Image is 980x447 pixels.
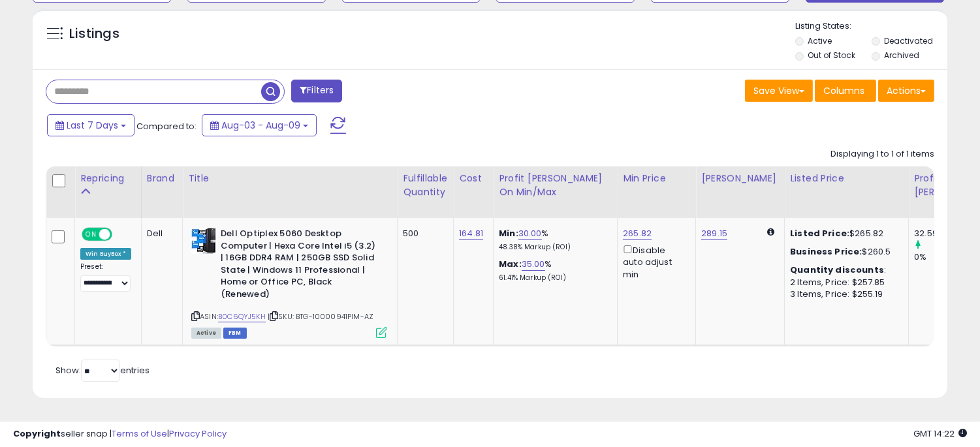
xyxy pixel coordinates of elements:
[623,172,690,185] div: Min Price
[878,80,934,102] button: Actions
[80,262,131,292] div: Preset:
[191,228,387,337] div: ASIN:
[459,172,488,185] div: Cost
[459,227,483,240] a: 164.81
[188,172,392,185] div: Title
[169,427,227,440] a: Privacy Policy
[191,328,221,339] span: All listings currently available for purchase on Amazon
[47,114,134,136] button: Last 7 Days
[745,80,813,102] button: Save View
[790,227,849,239] b: Listed Price:
[499,273,607,283] p: 61.41% Markup (ROI)
[913,427,967,440] span: 2025-08-17 14:22 GMT
[55,364,150,377] span: Show: entries
[499,258,522,270] b: Max:
[494,166,618,218] th: The percentage added to the cost of goods (COGS) that forms the calculator for Min & Max prices.
[403,172,448,199] div: Fulfillable Quantity
[790,245,862,258] b: Business Price:
[268,311,373,322] span: | SKU: BTG-10000941PIM-AZ
[147,228,172,239] div: Dell
[499,228,607,252] div: %
[83,229,99,240] span: ON
[191,228,217,254] img: 51lVpV9eXrL._SL40_.jpg
[623,227,652,240] a: 265.82
[790,288,898,300] div: 3 Items, Price: $255.19
[13,428,227,440] div: seller snap | |
[221,228,379,303] b: Dell Optiplex 5060 Desktop Computer | Hexa Core Intel i5 (3.2) | 16GB DDR4 RAM | 250GB SSD Solid ...
[790,264,898,276] div: :
[518,227,542,240] a: 30.00
[830,148,934,161] div: Displaying 1 to 1 of 1 items
[790,277,898,288] div: 2 Items, Price: $257.85
[218,311,266,322] a: B0C6QYJ5KH
[522,258,545,271] a: 35.00
[808,50,855,61] label: Out of Stock
[223,328,247,339] span: FBM
[499,227,518,239] b: Min:
[823,84,864,97] span: Columns
[69,25,119,43] h5: Listings
[499,172,612,199] div: Profit [PERSON_NAME] on Min/Max
[202,114,317,136] button: Aug-03 - Aug-09
[112,427,167,440] a: Terms of Use
[80,248,131,260] div: Win BuyBox *
[80,172,136,185] div: Repricing
[623,243,686,281] div: Disable auto adjust min
[499,243,607,252] p: 48.38% Markup (ROI)
[403,228,443,239] div: 500
[13,427,61,440] strong: Copyright
[291,80,342,102] button: Filters
[499,258,607,283] div: %
[884,35,933,46] label: Deactivated
[808,35,832,46] label: Active
[790,246,898,258] div: $260.5
[795,20,947,33] p: Listing States:
[701,227,727,240] a: 289.15
[815,80,876,102] button: Columns
[884,50,919,61] label: Archived
[67,119,118,132] span: Last 7 Days
[221,119,300,132] span: Aug-03 - Aug-09
[110,229,131,240] span: OFF
[790,264,884,276] b: Quantity discounts
[790,172,903,185] div: Listed Price
[136,120,197,132] span: Compared to:
[790,228,898,239] div: $265.82
[701,172,779,185] div: [PERSON_NAME]
[147,172,177,185] div: Brand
